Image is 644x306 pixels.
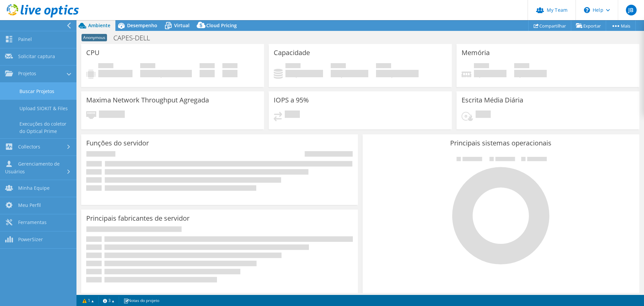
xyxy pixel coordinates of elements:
h4: 116,91 TiB [376,70,419,77]
span: Desempenho [127,22,157,29]
span: Pico do uso de memória [474,63,489,70]
h3: Principais fabricantes de servidor [86,215,190,222]
h3: Escrita Média Diária [462,96,523,104]
a: Notas do projeto [119,296,164,305]
span: Ambiente [88,22,110,29]
h1: CAPES-DELL [110,34,160,42]
span: Pendente [476,111,491,120]
span: Pico de CPU [98,63,113,70]
span: Conexões da CPU [222,63,237,70]
h3: Capacidade [274,49,310,56]
a: Compartilhar [528,20,571,31]
span: Núcleos [200,63,215,70]
h4: 6,10 TiB [474,70,506,77]
a: Mais [606,20,636,31]
h3: IOPS a 95% [274,96,309,104]
h3: Funções do servidor [86,139,149,147]
span: Pendente [285,111,300,120]
span: Virtual [174,22,190,29]
h4: 64 [222,70,237,77]
span: Cloud Pricing [206,22,237,29]
span: Usado [285,63,301,70]
h4: 705 GHz [98,70,132,77]
span: Total [376,63,391,70]
span: Anonymous [82,34,107,41]
span: Memória total [514,63,529,70]
a: 3 [98,296,119,305]
span: JB [626,5,637,15]
span: CPU líquida [140,63,155,70]
h4: 1472,00 GHz [140,70,192,77]
h3: CPU [86,49,100,56]
h4: 8,00 TiB [514,70,547,77]
h3: Memória [462,49,490,56]
h3: Maxima Network Throughput Agregada [86,96,209,104]
h4: 82,89 TiB [331,70,368,77]
svg: \n [584,7,590,13]
h4: 640 [200,70,215,77]
h3: Principais sistemas operacionais [368,139,634,147]
a: Exportar [571,20,606,31]
h4: 34,02 TiB [285,70,323,77]
span: Disponível [331,63,346,70]
a: 1 [78,296,99,305]
h4: 0 KB/s [99,111,125,118]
